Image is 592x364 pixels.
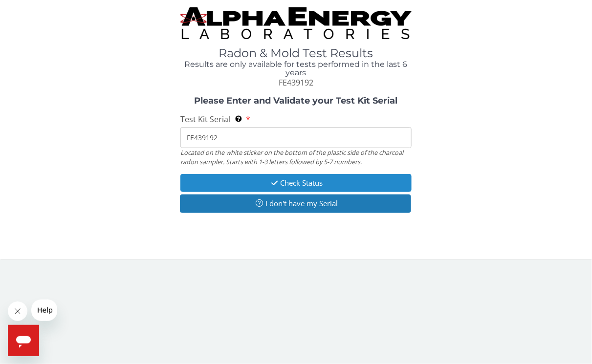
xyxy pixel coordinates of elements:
[194,95,397,106] strong: Please Enter and Validate your Test Kit Serial
[180,148,411,166] div: Located on the white sticker on the bottom of the plastic side of the charcoal radon sampler. Sta...
[180,174,411,192] button: Check Status
[180,47,411,60] h1: Radon & Mold Test Results
[8,325,39,356] iframe: Button to launch messaging window
[279,77,313,88] span: FE439192
[180,114,230,125] span: Test Kit Serial
[8,301,27,321] iframe: Close message
[180,60,411,77] h4: Results are only available for tests performed in the last 6 years
[31,300,57,321] iframe: Message from company
[180,194,411,213] button: I don't have my Serial
[180,7,411,39] img: TightCrop.jpg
